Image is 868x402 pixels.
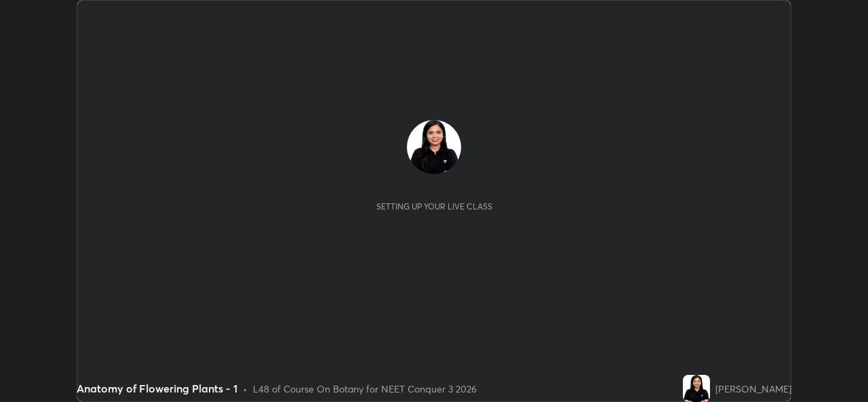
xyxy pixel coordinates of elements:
[715,382,791,396] div: [PERSON_NAME]
[376,201,492,212] div: Setting up your live class
[253,382,477,396] div: L48 of Course On Botany for NEET Conquer 3 2026
[243,382,248,396] div: •
[683,375,710,402] img: 1dc9cb3aa39e4b04a647b8f00043674d.jpg
[407,120,461,174] img: 1dc9cb3aa39e4b04a647b8f00043674d.jpg
[77,380,237,397] div: Anatomy of Flowering Plants - 1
